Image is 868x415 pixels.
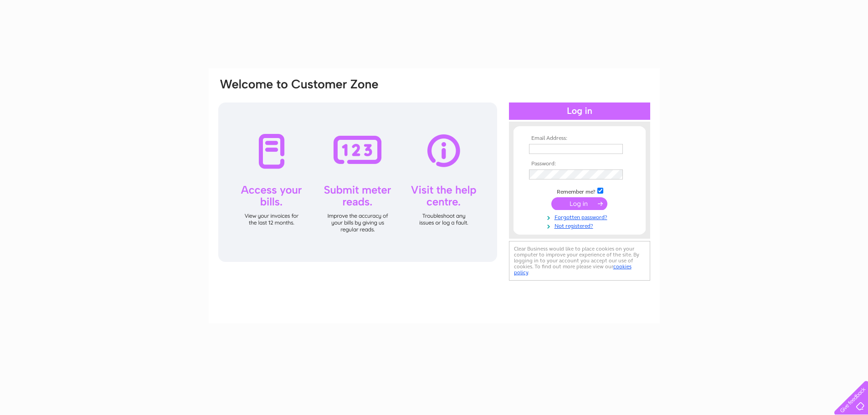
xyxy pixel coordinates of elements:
td: Remember me? [527,186,632,195]
a: cookies policy [514,263,632,276]
th: Password: [527,161,632,167]
input: Submit [551,197,607,210]
th: Email Address: [527,135,632,142]
a: Forgotten password? [529,212,632,221]
a: Not registered? [529,221,632,230]
div: Clear Business would like to place cookies on your computer to improve your experience of the sit... [509,241,650,281]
